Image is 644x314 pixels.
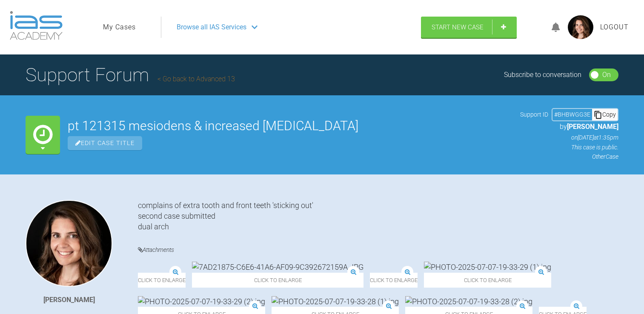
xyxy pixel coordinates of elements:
[370,273,418,288] span: Click to enlarge
[10,11,63,40] img: logo-light.3e3ef733.png
[405,296,532,307] img: PHOTO-2025-07-07-19-33-28 (2).jpg
[177,22,246,33] span: Browse all IAS Services
[520,110,548,119] span: Support ID
[138,200,618,232] div: complains of extra tooth and front teeth 'sticking out' second case submitted dual arch
[138,296,265,307] img: PHOTO-2025-07-07-19-33-29 (2).jpg
[26,60,235,90] h1: Support Forum
[26,200,112,287] img: Alexandra Lee
[103,22,136,33] a: My Cases
[504,69,581,80] div: Subscribe to conversation
[600,22,629,33] a: Logout
[424,273,551,288] span: Click to enlarge
[157,75,235,83] a: Go back to Advanced 13
[138,245,618,255] h4: Attachments
[602,69,611,80] div: On
[424,262,551,272] img: PHOTO-2025-07-07-19-33-29 (1).jpg
[567,123,618,131] span: [PERSON_NAME]
[520,121,618,132] p: by
[520,152,618,161] p: Other Case
[138,273,186,288] span: Click to enlarge
[432,23,484,31] span: Start New Case
[68,120,512,132] h2: pt 121315 mesiodens & increased [MEDICAL_DATA]
[68,136,142,150] span: Edit Case Title
[520,143,618,152] p: This case is public.
[592,109,618,120] div: Copy
[520,133,618,142] p: on [DATE] at 1:35pm
[552,110,592,119] div: # BHBWGG3E
[421,17,517,38] a: Start New Case
[568,15,593,39] img: profile.png
[43,294,95,305] div: [PERSON_NAME]
[192,273,364,288] span: Click to enlarge
[272,296,399,307] img: PHOTO-2025-07-07-19-33-28 (1).jpg
[192,262,364,272] img: 7AD21875-C6E6-41A6-AF09-9C392672159A.JPG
